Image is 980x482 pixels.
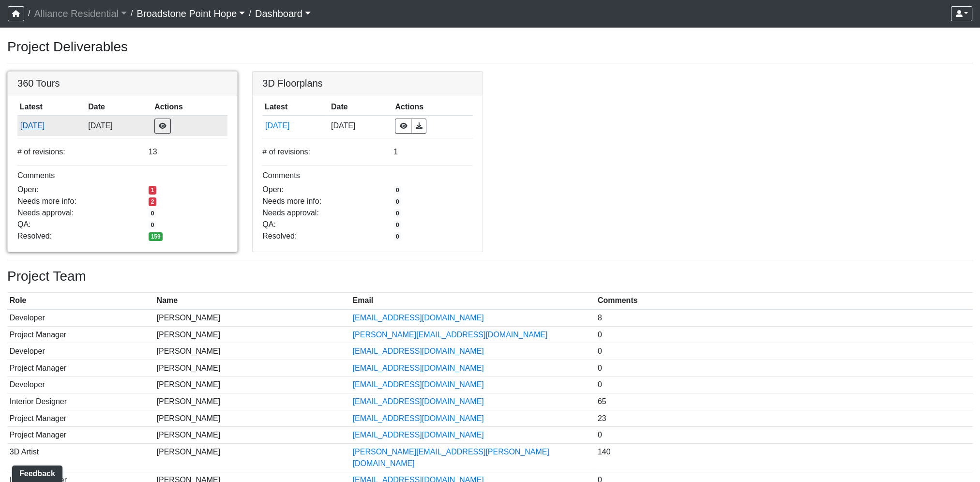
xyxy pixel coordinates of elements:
td: Project Manager [7,360,154,377]
h3: Project Team [7,268,973,285]
td: 140 [595,443,973,472]
a: [EMAIL_ADDRESS][DOMAIN_NAME] [353,380,484,389]
td: Developer [7,377,154,393]
td: uNASpcXXFr8c5mLn1xTjTf [17,116,86,136]
iframe: Ybug feedback widget [7,463,64,482]
td: 23 [595,410,973,427]
td: Project Manager [7,410,154,427]
td: 3D Artist [7,443,154,472]
td: 0 [595,343,973,360]
td: [PERSON_NAME] [154,343,350,360]
td: [PERSON_NAME] [154,360,350,377]
a: [EMAIL_ADDRESS][DOMAIN_NAME] [353,364,484,372]
td: Project Manager [7,427,154,444]
td: [PERSON_NAME] [154,427,350,444]
td: 0 [595,377,973,393]
td: [PERSON_NAME] [154,410,350,427]
a: Broadstone Point Hope [137,4,245,23]
td: Developer [7,309,154,326]
h3: Project Deliverables [7,39,973,55]
span: / [127,4,136,23]
td: Project Manager [7,326,154,343]
td: vVwqSnGLb9sntZnQRmFTYd [262,116,329,136]
a: [EMAIL_ADDRESS][DOMAIN_NAME] [353,397,484,406]
span: / [24,4,34,23]
td: [PERSON_NAME] [154,309,350,326]
td: 0 [595,360,973,377]
th: Email [350,293,595,310]
th: Name [154,293,350,310]
td: 0 [595,326,973,343]
a: [EMAIL_ADDRESS][DOMAIN_NAME] [353,414,484,422]
a: Alliance Residential [34,4,127,23]
td: [PERSON_NAME] [154,443,350,472]
td: 8 [595,309,973,326]
span: / [245,4,255,23]
td: [PERSON_NAME] [154,326,350,343]
td: 65 [595,393,973,410]
a: [PERSON_NAME][EMAIL_ADDRESS][PERSON_NAME][DOMAIN_NAME] [353,448,549,467]
a: [PERSON_NAME][EMAIL_ADDRESS][DOMAIN_NAME] [353,331,548,339]
a: [EMAIL_ADDRESS][DOMAIN_NAME] [353,314,484,322]
td: Developer [7,343,154,360]
td: 0 [595,427,973,444]
td: Interior Designer [7,393,154,410]
td: [PERSON_NAME] [154,393,350,410]
a: [EMAIL_ADDRESS][DOMAIN_NAME] [353,347,484,355]
a: [EMAIL_ADDRESS][DOMAIN_NAME] [353,431,484,439]
button: [DATE] [265,120,326,132]
a: Dashboard [255,4,311,23]
th: Role [7,293,154,310]
th: Comments [595,293,973,310]
td: [PERSON_NAME] [154,377,350,393]
button: [DATE] [20,120,84,132]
